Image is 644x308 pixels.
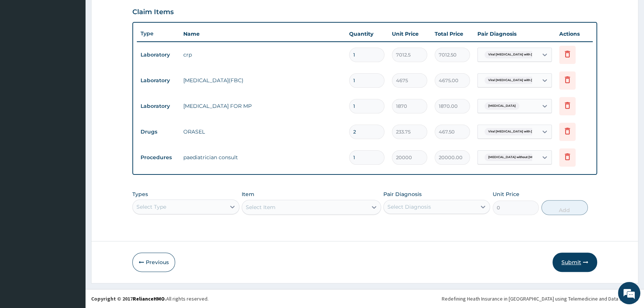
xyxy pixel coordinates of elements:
[132,191,148,198] label: Types
[484,77,562,84] span: Viral [MEDICAL_DATA] with [MEDICAL_DATA]
[137,74,180,87] td: Laboratory
[553,253,597,272] button: Submit
[39,42,125,51] div: Chat with us now
[180,73,345,88] td: [MEDICAL_DATA](FBC)
[345,26,388,41] th: Quantity
[484,102,519,110] span: [MEDICAL_DATA]
[242,190,254,198] label: Item
[383,190,422,198] label: Pair Diagnosis
[484,128,562,135] span: Viral [MEDICAL_DATA] with [MEDICAL_DATA]
[4,203,142,229] textarea: Type your message and hit 'Enter'
[484,154,560,161] span: [MEDICAL_DATA] without [MEDICAL_DATA]
[180,124,345,139] td: ORASEL
[137,48,180,62] td: Laboratory
[137,125,180,139] td: Drugs
[180,150,345,165] td: paediatrician consult
[474,26,556,41] th: Pair Diagnosis
[388,26,431,41] th: Unit Price
[556,26,593,41] th: Actions
[137,151,180,164] td: Procedures
[43,94,103,169] span: We're online!
[136,203,166,211] div: Select Type
[484,51,562,58] span: Viral [MEDICAL_DATA] with [MEDICAL_DATA]
[132,253,175,272] button: Previous
[132,8,174,16] h3: Claim Items
[431,26,474,41] th: Total Price
[137,99,180,113] td: Laboratory
[86,289,644,308] footer: All rights reserved.
[180,26,345,41] th: Name
[122,4,140,22] div: Minimize live chat window
[91,295,166,302] strong: Copyright © 2017 .
[180,47,345,62] td: crp
[493,190,519,198] label: Unit Price
[541,200,588,215] button: Add
[387,203,431,211] div: Select Diagnosis
[133,295,165,302] a: RelianceHMO
[442,295,638,302] div: Redefining Heath Insurance in [GEOGRAPHIC_DATA] using Telemedicine and Data Science!
[14,37,30,56] img: d_794563401_company_1708531726252_794563401
[137,27,180,41] th: Type
[180,99,345,113] td: [MEDICAL_DATA] FOR MP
